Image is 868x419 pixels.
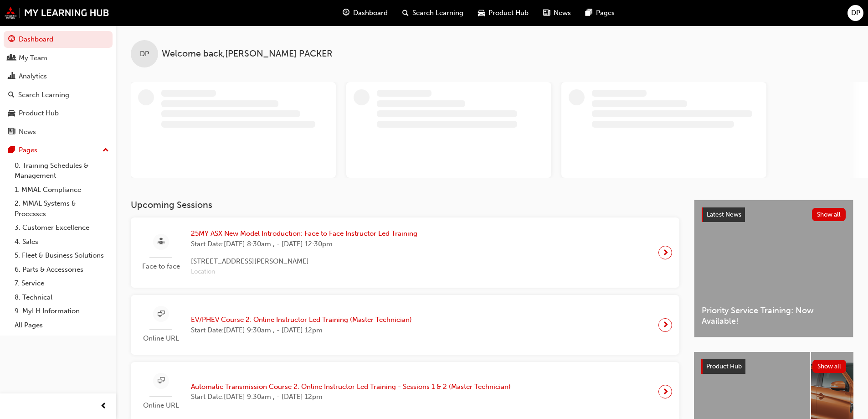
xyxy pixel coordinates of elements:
[4,87,113,103] a: Search Learning
[4,31,113,48] a: Dashboard
[138,369,672,414] a: Online URLAutomatic Transmission Course 2: Online Instructor Led Training - Sessions 1 & 2 (Maste...
[11,304,113,318] a: 9. MyLH Information
[191,315,412,325] span: EV/PHEV Course 2: Online Instructor Led Training (Master Technician)
[536,4,578,22] a: news-iconNews
[8,91,15,99] span: search-icon
[11,263,113,277] a: 6. Parts & Accessories
[11,318,113,332] a: All Pages
[19,53,47,63] div: My Team
[11,276,113,290] a: 7. Service
[812,208,846,221] button: Show all
[335,4,395,22] a: guage-iconDashboard
[191,256,417,267] span: [STREET_ADDRESS][PERSON_NAME]
[8,54,15,62] span: people-icon
[847,5,863,21] button: DP
[4,124,113,140] a: News
[701,359,846,374] a: Product HubShow all
[138,400,184,411] span: Online URL
[138,333,184,344] span: Online URL
[8,72,15,81] span: chart-icon
[19,108,59,119] div: Product Hub
[11,290,113,305] a: 8. Technical
[402,7,409,19] span: search-icon
[4,29,113,142] button: DashboardMy TeamAnalyticsSearch LearningProduct HubNews
[554,8,571,18] span: News
[191,239,417,249] span: Start Date: [DATE] 8:30am , - [DATE] 12:30pm
[191,228,417,239] span: 25MY ASX New Model Introduction: Face to Face Instructor Led Training
[103,145,109,156] span: up-icon
[11,221,113,235] a: 3. Customer Excellence
[694,200,853,337] a: Latest NewsShow allPriority Service Training: Now Available!
[158,375,164,387] span: sessionType_ONLINE_URL-icon
[4,142,113,159] button: Pages
[140,49,149,59] span: DP
[11,159,113,183] a: 0. Training Schedules & Management
[353,8,388,18] span: Dashboard
[662,246,669,259] span: next-icon
[707,211,741,218] span: Latest News
[191,382,511,392] span: Automatic Transmission Course 2: Online Instructor Led Training - Sessions 1 & 2 (Master Technician)
[4,105,113,122] a: Product Hub
[138,225,672,280] a: Face to face25MY ASX New Model Introduction: Face to Face Instructor Led TrainingStart Date:[DATE...
[8,109,15,118] span: car-icon
[8,36,15,44] span: guage-icon
[478,7,485,19] span: car-icon
[488,8,529,18] span: Product Hub
[851,8,860,18] span: DP
[662,319,669,331] span: next-icon
[162,49,333,59] span: Welcome back , [PERSON_NAME] PACKER
[138,261,184,272] span: Face to face
[471,4,536,22] a: car-iconProduct Hub
[100,401,107,412] span: prev-icon
[158,309,164,320] span: sessionType_ONLINE_URL-icon
[395,4,471,22] a: search-iconSearch Learning
[706,362,742,370] span: Product Hub
[19,145,37,155] div: Pages
[4,50,113,67] a: My Team
[19,127,36,137] div: News
[343,7,349,19] span: guage-icon
[4,68,113,85] a: Analytics
[8,128,15,136] span: news-icon
[543,7,550,19] span: news-icon
[131,200,679,210] h3: Upcoming Sessions
[11,183,113,197] a: 1. MMAL Compliance
[586,7,592,19] span: pages-icon
[702,305,846,326] span: Priority Service Training: Now Available!
[191,392,511,402] span: Start Date: [DATE] 9:30am , - [DATE] 12pm
[191,267,417,277] span: Location
[702,207,846,222] a: Latest NewsShow all
[11,197,113,221] a: 2. MMAL Systems & Processes
[191,325,412,336] span: Start Date: [DATE] 9:30am , - [DATE] 12pm
[662,385,669,398] span: next-icon
[812,360,847,373] button: Show all
[5,7,109,19] img: mmal
[18,90,69,100] div: Search Learning
[578,4,622,22] a: pages-iconPages
[158,236,164,248] span: sessionType_FACE_TO_FACE-icon
[8,146,15,155] span: pages-icon
[11,235,113,249] a: 4. Sales
[412,8,463,18] span: Search Learning
[19,71,47,82] div: Analytics
[596,8,615,18] span: Pages
[11,248,113,263] a: 5. Fleet & Business Solutions
[138,302,672,347] a: Online URLEV/PHEV Course 2: Online Instructor Led Training (Master Technician)Start Date:[DATE] 9...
